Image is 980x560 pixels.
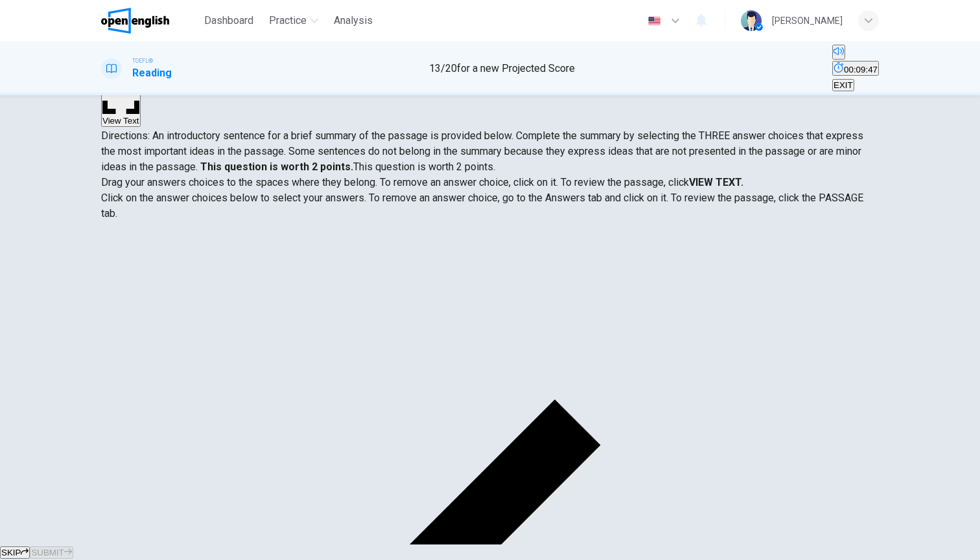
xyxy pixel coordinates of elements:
strong: VIEW TEXT. [689,176,743,188]
div: Hide [832,61,879,77]
div: Mute [832,45,879,61]
button: Practice [264,9,323,32]
span: EXIT [834,80,853,90]
span: Practice [269,13,307,28]
span: TOEFL® [132,56,153,65]
div: [PERSON_NAME] [772,13,843,28]
span: Analysis [334,13,373,28]
button: View Text [101,76,141,127]
h1: Reading [132,65,172,81]
p: Click on the answer choices below to select your answers. To remove an answer choice, go to the A... [101,190,879,221]
span: Directions: An introductory sentence for a brief summary of the passage is provided below. Comple... [101,129,863,173]
button: Dashboard [199,9,259,32]
button: 00:09:47 [832,61,879,76]
button: EXIT [832,79,854,91]
span: for a new Projected Score [457,62,575,74]
span: SUBMIT [31,548,64,557]
span: 13 / 20 [429,62,457,74]
p: Drag your answers choices to the spaces where they belong. To remove an answer choice, click on i... [101,175,879,190]
strong: This question is worth 2 points. [198,161,353,173]
a: OpenEnglish logo [101,8,199,34]
span: Dashboard [204,13,253,28]
button: SUBMIT [30,546,73,559]
img: en [646,16,662,26]
img: Profile picture [741,10,762,31]
span: This question is worth 2 points. [353,161,495,173]
img: OpenEnglish logo [101,8,169,34]
span: 00:09:47 [844,65,878,74]
span: SKIP [1,548,21,557]
button: Analysis [329,9,378,32]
